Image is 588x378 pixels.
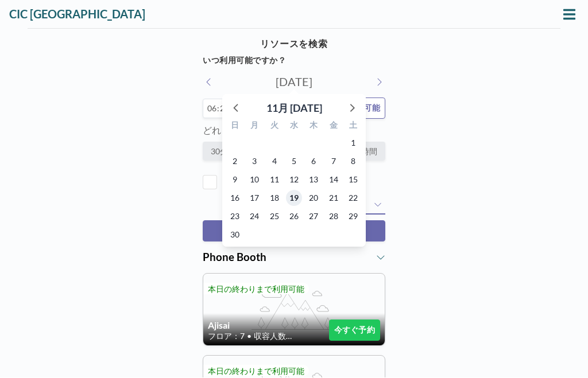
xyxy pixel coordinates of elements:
div: 木 [304,119,323,134]
div: 月 [245,119,264,134]
div: 火 [265,119,284,134]
span: 2025年11月17日 月曜日 [246,190,262,206]
span: 2025年11月1日 土曜日 [345,135,361,151]
span: 2025年11月29日 土曜日 [345,209,361,225]
span: 2025年11月3日 月曜日 [246,154,262,170]
span: 2025年11月27日 木曜日 [305,209,322,225]
h4: リソースを検索 [203,34,385,54]
span: 2025年11月4日 火曜日 [266,154,283,170]
span: 2025年11月13日 木曜日 [305,172,322,188]
span: 2025年11月7日 金曜日 [326,154,342,170]
span: 2025年11月28日 金曜日 [326,209,342,225]
span: 2025年11月5日 水曜日 [286,154,302,170]
span: 2025年11月20日 木曜日 [305,190,322,206]
span: 2025年11月14日 金曜日 [326,172,342,188]
span: 2025年11月9日 日曜日 [227,172,243,188]
span: 2025年11月30日 日曜日 [227,227,243,243]
span: 2025年11月18日 火曜日 [266,190,283,206]
span: 2025年11月16日 日曜日 [227,190,243,206]
span: 2025年11月8日 土曜日 [345,154,361,170]
div: 日 [225,119,245,134]
label: 2時間 [349,142,385,161]
div: 11月 [DATE] [266,100,322,116]
h4: Ajisai [208,320,329,332]
span: 2025年11月19日 水曜日 [286,190,302,206]
span: 2025年11月21日 金曜日 [326,190,342,206]
span: 2025年11月24日 月曜日 [246,209,262,225]
div: 土 [343,119,363,134]
label: どれくらいの期間ですか？ [203,125,313,136]
span: 2025年11月22日 土曜日 [345,190,361,206]
label: 30分 [203,142,236,161]
span: 2025年11月23日 日曜日 [227,209,243,225]
span: • [247,332,252,342]
h3: CIC [GEOGRAPHIC_DATA] [9,7,560,22]
span: 2025年11月25日 火曜日 [266,209,283,225]
button: 検索 [203,221,385,242]
span: 本日の終わりまで利用可能 [208,367,304,376]
span: 2025年11月15日 土曜日 [345,172,361,188]
div: 水 [284,119,304,134]
span: 2025年11月10日 月曜日 [246,172,262,188]
span: フロア：7 [208,332,245,342]
span: 2025年11月26日 水曜日 [286,209,302,225]
span: 2025年11月2日 日曜日 [227,154,243,170]
span: 2025年11月11日 火曜日 [266,172,283,188]
button: 今すぐ予約 [329,320,380,341]
span: Phone Booth [203,251,266,264]
div: 金 [323,119,343,134]
span: 2025年11月12日 水曜日 [286,172,302,188]
span: 2025年11月6日 木曜日 [305,154,322,170]
span: 本日の終わりまで利用可能 [208,285,304,294]
span: 収容人数：1 [254,332,297,342]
